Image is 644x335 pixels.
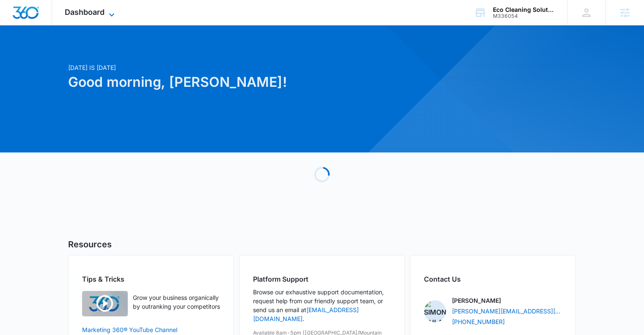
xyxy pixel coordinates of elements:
[424,300,446,322] img: Simon Gulau
[82,325,220,334] a: Marketing 360® YouTube Channel
[253,288,391,323] p: Browse our exhaustive support documentation, request help from our friendly support team, or send...
[24,14,41,20] div: v 4.0.25
[452,307,562,316] a: [PERSON_NAME][EMAIL_ADDRESS][PERSON_NAME][DOMAIN_NAME]
[23,49,30,56] img: tab_domain_overview_orange.svg
[68,72,403,92] h1: Good morning, [PERSON_NAME]!
[452,296,501,305] p: [PERSON_NAME]
[82,291,128,316] img: Quick Overview Video
[493,13,555,19] div: account id
[84,49,91,56] img: tab_keywords_by_traffic_grey.svg
[253,274,391,284] h2: Platform Support
[133,293,220,311] p: Grow your business organically by outranking your competitors
[14,22,20,29] img: website_grey.svg
[32,50,76,55] div: Domain Overview
[452,317,505,326] a: [PHONE_NUMBER]
[94,50,143,55] div: Keywords by Traffic
[68,63,403,72] p: [DATE] is [DATE]
[65,8,105,17] span: Dashboard
[14,14,20,20] img: logo_orange.svg
[68,238,576,251] h5: Resources
[22,22,93,29] div: Domain: [DOMAIN_NAME]
[82,274,220,284] h2: Tips & Tricks
[493,6,555,13] div: account name
[424,274,562,284] h2: Contact Us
